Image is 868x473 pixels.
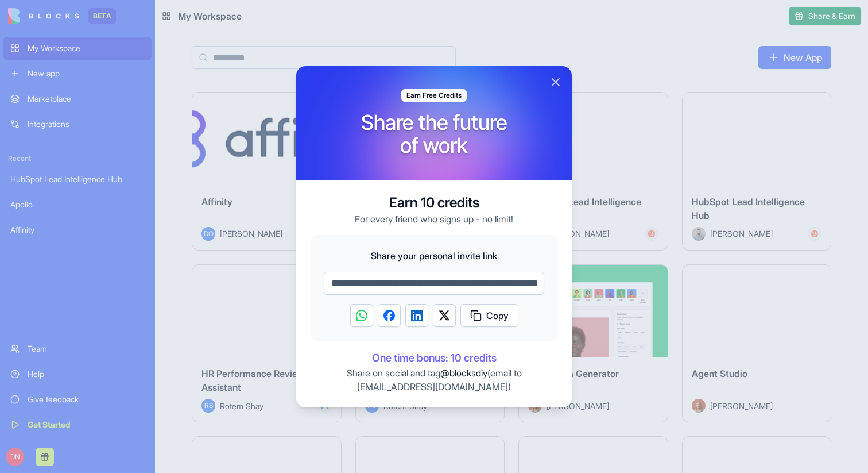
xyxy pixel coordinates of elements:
a: [EMAIL_ADDRESS][DOMAIN_NAME] [357,381,508,393]
p: For every friend who signs up - no limit! [355,212,513,226]
img: LinkedIn [411,310,423,321]
img: WhatsApp [356,310,367,321]
button: Share on Twitter [433,304,456,327]
img: Twitter [439,310,450,321]
h1: Share the future of work [361,111,507,157]
span: Copy [486,309,509,322]
button: Share on Facebook [378,304,401,327]
p: Share on social and tag (email to ) [310,366,558,394]
button: Close [549,75,563,89]
button: Copy [460,304,518,327]
span: Share your personal invite link [324,249,544,263]
img: Facebook [383,310,395,321]
h3: Earn 10 credits [355,194,513,212]
button: Share on WhatsApp [350,304,373,327]
span: @blocksdiy [440,367,487,379]
span: Earn Free Credits [406,91,462,100]
button: Share on LinkedIn [405,304,428,327]
span: One time bonus: 10 credits [310,350,558,366]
